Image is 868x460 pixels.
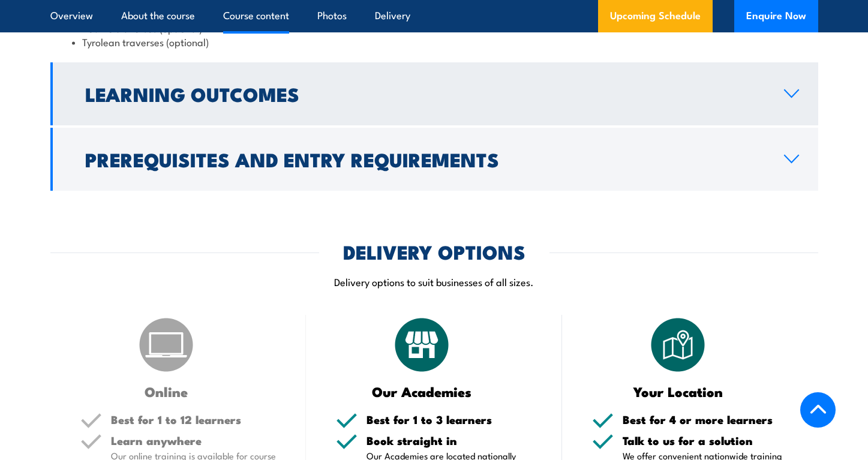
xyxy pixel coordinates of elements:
[111,414,277,425] h5: Best for 1 to 12 learners
[367,435,532,446] h5: Book straight in
[592,384,764,398] h3: Your Location
[50,275,818,288] p: Delivery options to suit businesses of all sizes.
[336,384,508,398] h3: Our Academies
[623,435,788,446] h5: Talk to us for a solution
[111,435,277,446] h5: Learn anywhere
[50,62,818,125] a: Learning Outcomes
[85,85,765,102] h2: Learning Outcomes
[50,128,818,191] a: Prerequisites and Entry Requirements
[343,243,525,260] h2: DELIVERY OPTIONS
[623,414,788,425] h5: Best for 4 or more learners
[72,35,797,49] li: Tyrolean traverses (optional)
[85,151,765,167] h2: Prerequisites and Entry Requirements
[80,384,253,398] h3: Online
[367,414,532,425] h5: Best for 1 to 3 learners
